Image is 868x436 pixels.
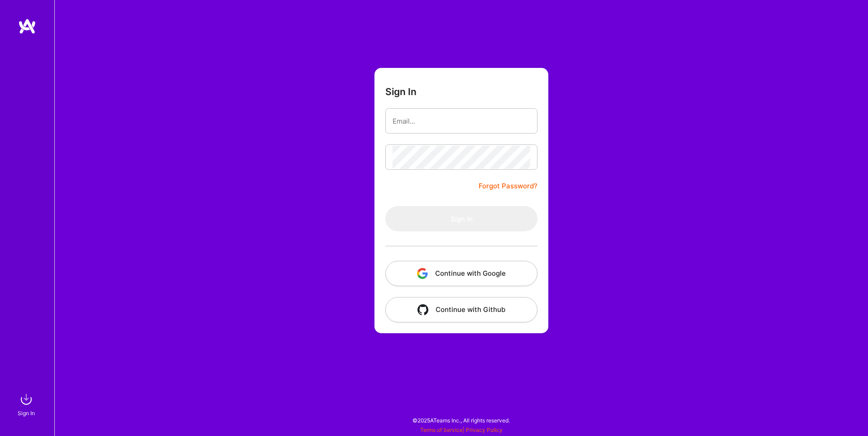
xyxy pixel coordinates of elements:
[417,304,428,315] img: icon
[19,390,35,418] a: sign inSign In
[420,426,503,433] span: |
[385,297,537,322] button: Continue with Github
[18,408,35,418] div: Sign In
[420,426,463,433] a: Terms of Service
[479,181,537,192] a: Forgot Password?
[17,390,35,408] img: sign in
[466,426,503,433] a: Privacy Policy
[385,206,537,231] button: Sign In
[54,409,868,431] div: © 2025 ATeams Inc., All rights reserved.
[385,261,537,286] button: Continue with Google
[393,110,530,133] input: Email...
[385,86,417,97] h3: Sign In
[417,268,428,279] img: icon
[18,18,36,34] img: logo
